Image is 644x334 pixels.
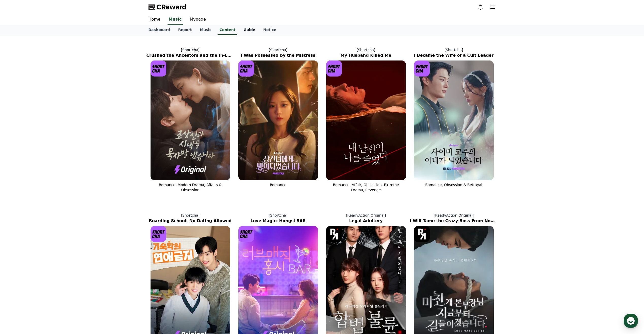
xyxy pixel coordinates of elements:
img: I Was Possessed by the Mistress [238,60,318,180]
h2: I Will Tame the Crazy Boss From Now On [410,218,498,224]
p: [Shortcha] [146,213,234,218]
span: Romance, Obsession & Betrayal [425,183,482,187]
p: [Shortcha] [234,47,322,52]
a: Content [218,25,238,35]
img: Crushed the Ancestors and the In-Laws [151,60,230,180]
p: [ReadyAction Original] [322,213,410,218]
span: Home [13,169,22,173]
a: [Shortcha] Crushed the Ancestors and the In-Laws Crushed the Ancestors and the In-Laws [object Ob... [146,43,234,196]
h2: Boarding School: No Dating Allowed [146,218,234,224]
img: My Husband Killed Me [326,60,406,180]
a: [Shortcha] My Husband Killed Me My Husband Killed Me [object Object] Logo Romance, Affair, Obsess... [322,43,410,196]
a: Report [174,25,196,35]
img: [object Object] Logo [414,60,430,77]
img: [object Object] Logo [238,60,254,77]
img: [object Object] Logo [151,226,167,242]
img: I Became the Wife of a Cult Leader [414,60,494,180]
a: Notice [259,25,280,35]
a: Mypage [186,14,210,25]
img: [object Object] Logo [151,60,167,77]
p: [Shortcha] [146,47,234,52]
a: Music [196,25,215,35]
span: Romance [270,183,286,187]
a: [Shortcha] I Became the Wife of a Cult Leader I Became the Wife of a Cult Leader [object Object] ... [410,43,498,196]
img: [object Object] Logo [326,60,342,77]
a: Home [2,161,34,174]
a: Music [168,14,183,25]
img: [object Object] Logo [238,226,254,242]
span: Romance, Affair, Obsession, Extreme Drama, Revenge [333,183,399,192]
a: Dashboard [144,25,174,35]
img: [object Object] Logo [414,226,430,242]
p: [Shortcha] [234,213,322,218]
h2: I Became the Wife of a Cult Leader [410,52,498,58]
img: [object Object] Logo [326,226,342,242]
span: Romance, Modern Drama, Affairs & Obsession [159,183,222,192]
span: Messages [42,169,57,173]
span: CReward [157,3,187,11]
span: Settings [75,169,88,173]
a: Home [144,14,164,25]
h2: My Husband Killed Me [322,52,410,58]
p: [Shortcha] [322,47,410,52]
a: Guide [239,25,259,35]
a: [Shortcha] I Was Possessed by the Mistress I Was Possessed by the Mistress [object Object] Logo R... [234,43,322,196]
p: [Shortcha] [410,47,498,52]
a: CReward [148,3,187,11]
p: [ReadyAction Original] [410,213,498,218]
h2: Crushed the Ancestors and the In-Laws [146,52,234,58]
a: Settings [65,161,97,174]
a: Messages [34,161,65,174]
h2: I Was Possessed by the Mistress [234,52,322,58]
h2: Legal Adultery [322,218,410,224]
h2: Love Magic: Hongsi BAR [234,218,322,224]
